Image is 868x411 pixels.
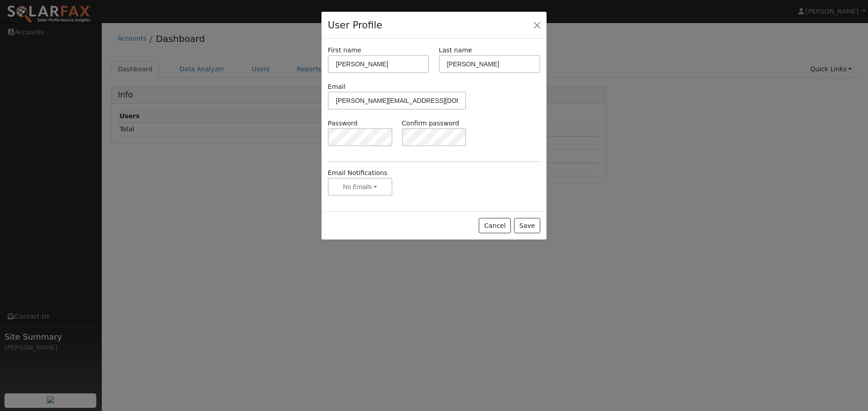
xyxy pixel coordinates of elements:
[328,82,345,92] label: Email
[328,18,382,32] h4: User Profile
[479,218,511,233] button: Cancel
[328,46,361,55] label: First name
[514,218,540,233] button: Save
[328,178,392,196] button: No Emails
[531,18,543,31] button: Close
[439,46,472,55] label: Last name
[328,168,387,178] label: Email Notifications
[328,119,358,128] label: Password
[402,119,459,128] label: Confirm password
